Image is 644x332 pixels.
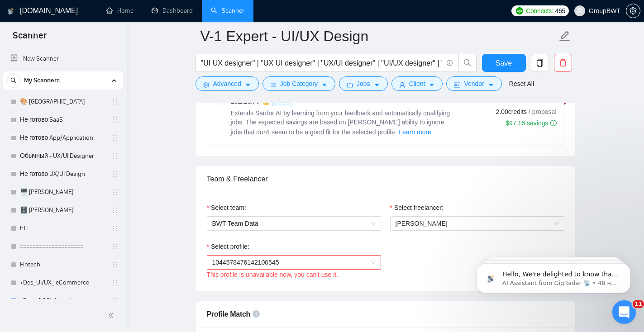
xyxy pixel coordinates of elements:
[20,93,106,111] a: 🎨 [GEOGRAPHIC_DATA]
[612,300,636,324] iframe: Intercom live chat
[555,6,565,16] span: 465
[108,311,117,320] span: double-left
[111,225,119,232] span: holder
[577,8,583,14] span: user
[20,183,106,201] a: 🖥️ [PERSON_NAME]
[10,50,116,68] a: New Scanner
[280,79,318,89] span: Job Category
[626,4,640,18] button: setting
[207,270,381,280] div: This profile is unavailable now, you can't use it.
[488,81,494,88] span: caret-down
[201,57,443,69] input: Search Freelance Jobs...
[554,54,572,72] button: delete
[20,165,106,183] a: Не готово UX/UI Design
[106,7,134,14] a: homeHome
[516,7,523,14] img: upwork-logo.png
[550,120,557,126] span: info-circle
[262,76,335,91] button: barsJob Categorycaret-down
[111,279,119,286] span: holder
[464,79,484,89] span: Vendor
[531,59,549,67] span: copy
[111,189,119,196] span: holder
[396,220,448,227] span: [PERSON_NAME]
[20,256,106,274] a: Fintech
[526,6,553,16] span: Connects:
[559,30,571,42] span: edit
[24,71,60,90] span: My Scanners
[207,203,246,213] label: Select team:
[409,79,425,89] span: Client
[399,127,431,137] span: Learn more
[213,79,241,89] span: Advanced
[459,59,476,67] span: search
[390,203,444,213] label: Select freelancer:
[111,171,119,178] span: holder
[203,81,210,88] span: setting
[111,134,119,142] span: holder
[111,261,119,268] span: holder
[398,127,432,138] button: Laziza AI NEWExtends Sardor AI by learning from your feedback and automatically qualifying jobs. ...
[458,54,477,72] button: search
[496,57,512,69] span: Save
[111,243,119,250] span: holder
[20,274,106,292] a: +Des_UI/UX_ eCommerce
[20,237,106,256] a: ====================
[454,81,460,88] span: idcard
[321,81,328,88] span: caret-down
[211,7,244,14] a: searchScanner
[509,79,534,89] a: Reset All
[347,81,353,88] span: folder
[429,81,435,88] span: caret-down
[111,116,119,123] span: holder
[5,29,54,48] span: Scanner
[463,244,644,308] iframe: Intercom notifications сообщение
[211,242,249,251] span: Select profile:
[7,77,20,84] span: search
[111,98,119,105] span: holder
[8,4,14,19] img: logo
[111,207,119,214] span: holder
[270,81,277,88] span: bars
[200,25,557,47] input: Scanner name...
[6,73,21,88] button: search
[152,7,193,14] a: dashboardDashboard
[253,310,260,318] span: info-circle
[357,79,370,89] span: Jobs
[626,7,640,14] span: setting
[20,201,106,219] a: 🗄️ [PERSON_NAME]
[20,219,106,237] a: ETL
[496,107,527,117] span: 2.00 credits
[111,152,119,160] span: holder
[111,297,119,304] span: holder
[207,310,251,318] span: Profile Match
[399,81,405,88] span: user
[626,7,640,14] a: setting
[446,76,501,91] button: idcardVendorcaret-down
[531,54,549,72] button: copy
[391,76,443,91] button: userClientcaret-down
[554,59,572,67] span: delete
[212,217,376,230] span: BWT Team Data
[482,54,526,72] button: Save
[506,119,556,128] div: $97.16 savings
[3,50,123,68] li: New Scanner
[245,81,251,88] span: caret-down
[374,81,380,88] span: caret-down
[339,76,388,91] button: folderJobscaret-down
[231,109,450,136] span: Extends Sardor AI by learning from your feedback and automatically qualifying jobs. The expected ...
[20,129,106,147] a: Не готово App/Application
[20,147,106,165] a: Обычный - UX/UI Designer
[529,107,556,116] span: / proposal
[20,111,106,129] a: Не готово SaaS
[212,259,279,266] span: 1044578476142100545
[20,292,106,310] a: +Des_UI/UX_fintech
[196,76,259,91] button: settingAdvancedcaret-down
[207,166,564,192] div: Team & Freelancer
[447,60,453,66] span: info-circle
